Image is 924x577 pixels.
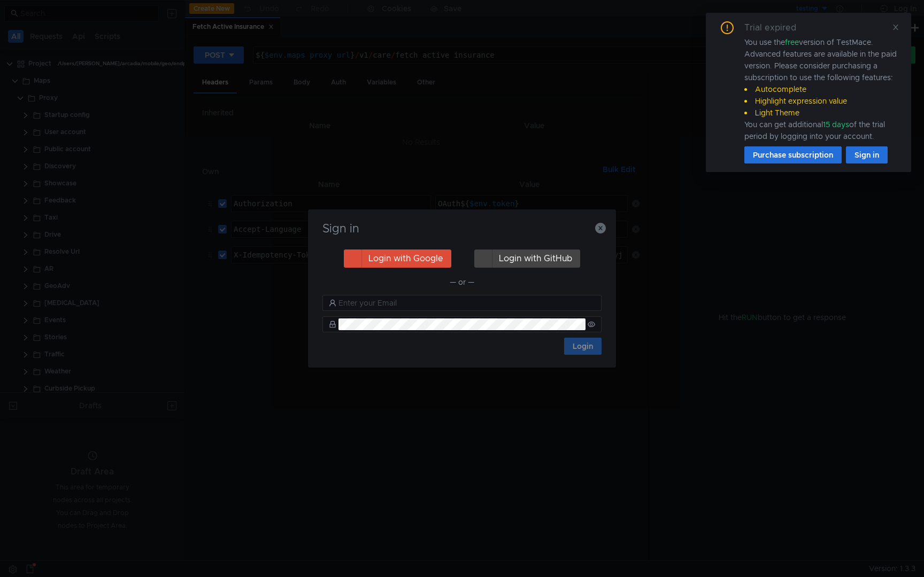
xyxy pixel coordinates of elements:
[474,249,580,268] button: Login with GitHub
[321,222,603,235] h3: Sign in
[744,119,898,142] div: You can get additional of the trial period by logging into your account.
[744,36,898,142] div: You use the version of TestMace. Advanced features are available in the paid version. Please cons...
[338,297,595,309] input: Enter your Email
[744,146,842,163] button: Purchase subscription
[744,21,809,34] div: Trial expired
[744,83,898,95] li: Autocomplete
[744,107,898,119] li: Light Theme
[846,146,888,163] button: Sign in
[344,249,451,268] button: Login with Google
[744,95,898,107] li: Highlight expression value
[322,276,602,288] div: — or —
[823,120,849,129] span: 15 days
[785,37,799,47] span: free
